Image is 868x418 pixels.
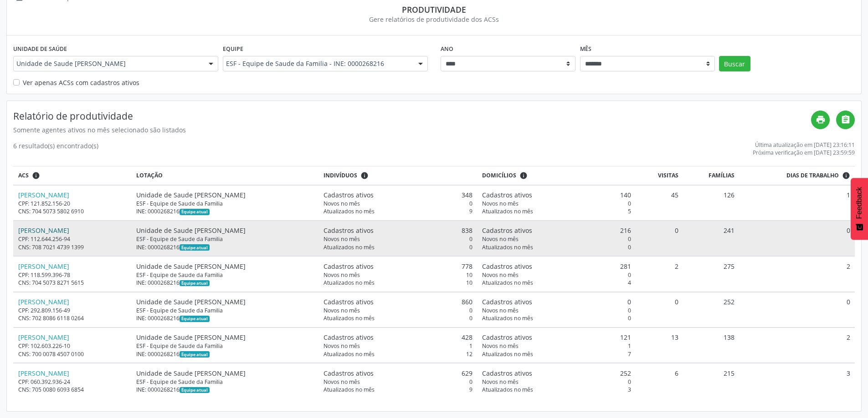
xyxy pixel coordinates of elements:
label: Ver apenas ACSs com cadastros ativos [23,78,139,87]
div: 121 [482,332,631,342]
div: CPF: 060.392.936-24 [18,378,127,386]
div: 12 [324,350,473,358]
div: ESF - Equipe de Saude da Familia [136,378,314,386]
div: Unidade de Saude [PERSON_NAME] [136,262,314,271]
div: CNS: 708 7021 4739 1399 [18,243,127,251]
th: Famílias [683,166,740,185]
i:  [841,115,851,125]
div: 216 [482,226,631,235]
div: 0 [324,200,473,207]
span: Cadastros ativos [324,368,374,378]
h4: Relatório de produtividade [13,111,811,122]
td: 2 [739,327,855,363]
span: Atualizados no mês [482,314,533,322]
div: ESF - Equipe de Saude da Familia [136,235,314,243]
div: 0 [482,235,631,243]
div: Unidade de Saude [PERSON_NAME] [136,368,314,378]
div: Gere relatórios de produtividade dos ACSs [13,15,855,24]
div: 629 [324,368,473,378]
div: 1 [324,342,473,350]
div: CNS: 702 8086 6118 0264 [18,314,127,322]
div: 0 [482,314,631,322]
div: 10 [324,279,473,287]
th: Lotação [132,166,319,185]
div: 0 [482,243,631,251]
span: Novos no mês [482,200,519,207]
div: 838 [324,226,473,235]
div: 0 [324,314,473,322]
span: Cadastros ativos [324,297,374,307]
span: Cadastros ativos [324,190,374,200]
a: [PERSON_NAME] [18,262,69,271]
span: Atualizados no mês [324,279,375,287]
div: CNS: 704 5073 5802 6910 [18,207,127,215]
div: 9 [324,207,473,215]
span: Atualizados no mês [482,207,533,215]
td: 0 [636,292,683,327]
div: Somente agentes ativos no mês selecionado são listados [13,125,811,135]
span: Atualizados no mês [482,350,533,358]
div: Produtividade [13,5,855,15]
span: Feedback [855,187,863,219]
span: Atualizados no mês [324,386,375,393]
div: INE: 0000268216 [136,350,314,358]
span: Dias de trabalho [786,171,839,180]
div: 10 [324,271,473,279]
div: 0 [482,307,631,314]
div: INE: 0000268216 [136,243,314,251]
a:  [836,111,855,129]
label: Ano [441,42,453,56]
div: Unidade de Saude [PERSON_NAME] [136,226,314,235]
a: [PERSON_NAME] [18,333,69,342]
i: print [816,115,826,125]
span: Atualizados no mês [324,207,375,215]
div: 860 [324,297,473,307]
span: Domicílios [482,171,516,180]
div: 0 [482,297,631,307]
td: 138 [683,327,740,363]
span: Novos no mês [324,378,360,386]
div: CNS: 700 0078 4507 0100 [18,350,127,358]
td: 3 [739,363,855,398]
i: <div class="text-left"> <div> <strong>Cadastros ativos:</strong> Cadastros que estão vinculados a... [360,171,369,180]
span: Novos no mês [482,235,519,243]
span: Indivíduos [324,171,357,180]
td: 2 [636,256,683,292]
a: [PERSON_NAME] [18,191,69,199]
td: 252 [683,292,740,327]
label: Equipe [223,42,243,56]
div: ESF - Equipe de Saude da Familia [136,200,314,207]
a: [PERSON_NAME] [18,226,69,235]
div: CPF: 292.809.156-49 [18,307,127,314]
td: 126 [683,185,740,221]
button: Buscar [719,56,750,71]
div: Unidade de Saude [PERSON_NAME] [136,297,314,307]
span: Atualizados no mês [324,350,375,358]
div: 140 [482,190,631,200]
div: CPF: 102.603.226-10 [18,342,127,350]
span: Esta é a equipe atual deste Agente [180,316,209,322]
div: ESF - Equipe de Saude da Familia [136,307,314,314]
span: Esta é a equipe atual deste Agente [180,244,209,251]
div: 9 [324,386,473,393]
div: Unidade de Saude [PERSON_NAME] [136,332,314,342]
div: 6 resultado(s) encontrado(s) [13,141,98,156]
td: 0 [739,292,855,327]
span: Novos no mês [324,342,360,350]
div: ESF - Equipe de Saude da Familia [136,342,314,350]
div: Próxima verificação em [DATE] 23:59:59 [753,149,855,156]
span: Cadastros ativos [324,262,374,271]
span: ESF - Equipe de Saude da Familia - INE: 0000268216 [226,59,409,68]
div: CPF: 121.852.156-20 [18,200,127,207]
span: Novos no mês [324,200,360,207]
div: 5 [482,207,631,215]
i: <div class="text-left"> <div> <strong>Cadastros ativos:</strong> Cadastros que estão vinculados a... [519,171,528,180]
span: Cadastros ativos [324,332,374,342]
span: Novos no mês [482,378,519,386]
span: Novos no mês [482,342,519,350]
span: Atualizados no mês [482,386,533,393]
td: 275 [683,256,740,292]
button: Feedback - Mostrar pesquisa [851,178,868,240]
div: 0 [482,200,631,207]
span: Atualizados no mês [482,279,533,287]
